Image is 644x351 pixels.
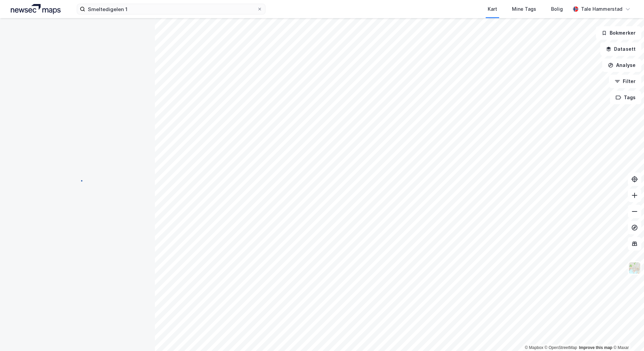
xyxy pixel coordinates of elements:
img: Z [628,262,641,274]
div: Bolig [551,5,563,13]
button: Bokmerker [596,26,641,40]
div: Kart [488,5,497,13]
div: Tale Hammerstad [581,5,622,13]
a: Improve this map [579,345,612,350]
img: logo.a4113a55bc3d86da70a041830d287a7e.svg [11,4,61,14]
div: Mine Tags [512,5,536,13]
iframe: Chat Widget [610,319,644,351]
button: Analyse [602,58,641,72]
img: spinner.a6d8c91a73a9ac5275cf975e30b51cfb.svg [72,175,83,186]
a: OpenStreetMap [545,345,577,350]
button: Filter [609,75,641,88]
button: Tags [610,91,641,104]
button: Datasett [600,42,641,56]
a: Mapbox [525,345,543,350]
div: Kontrollprogram for chat [610,319,644,351]
input: Søk på adresse, matrikkel, gårdeiere, leietakere eller personer [85,4,257,14]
